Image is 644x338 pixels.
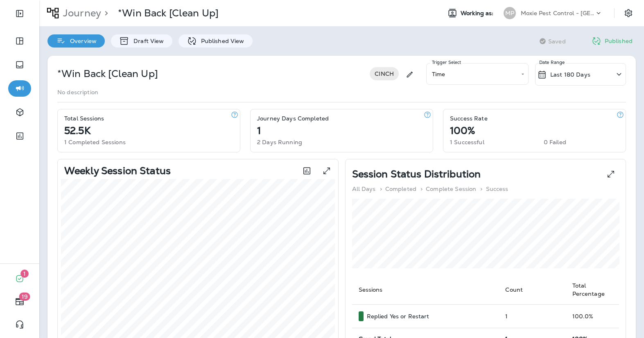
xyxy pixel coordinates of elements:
[197,38,244,44] p: Published View
[8,5,31,22] button: Expand Sidebar
[60,7,101,19] p: Journey
[8,270,31,287] button: 1
[450,115,488,122] p: Success Rate
[367,313,429,320] p: Replied Yes or Restart
[486,186,508,192] p: Success
[385,186,416,192] p: Completed
[101,7,108,19] p: >
[64,127,90,134] p: 52.5K
[352,171,481,177] p: Session Status Distribution
[420,186,423,192] p: >
[461,10,495,17] span: Working as:
[257,127,261,134] p: 1
[402,63,417,86] div: Edit
[521,10,594,16] p: Moxie Pest Control - [GEOGRAPHIC_DATA]
[352,186,376,192] p: All Days
[319,163,335,179] button: View graph expanded to full screen
[603,166,619,182] button: View Pie expanded to full screen
[64,139,126,145] p: 1 Completed Sessions
[499,275,565,305] th: Count
[480,186,482,192] p: >
[621,6,636,20] button: Settings
[8,293,31,310] button: 19
[539,59,566,66] p: Date Range
[57,67,158,80] p: *Win Back [Clean Up]
[566,275,619,305] th: Total Percentage
[380,186,382,192] p: >
[426,186,476,192] p: Complete Session
[605,38,633,44] p: Published
[450,127,475,134] p: 100%
[129,38,164,44] p: Draft View
[450,139,484,145] p: 1 Successful
[298,163,315,179] button: Toggle between session count and session percentage
[20,270,29,278] span: 1
[257,115,329,122] p: Journey Days Completed
[64,168,171,174] p: Weekly Session Status
[66,38,97,44] p: Overview
[544,139,566,145] p: 0 Failed
[118,7,219,19] p: *Win Back [Clean Up]
[257,139,302,145] p: 2 Days Running
[370,70,399,77] span: CINCH
[57,89,98,95] p: No description
[19,293,30,301] span: 19
[550,71,590,78] p: Last 180 Days
[64,115,104,122] p: Total Sessions
[352,275,499,305] th: Sessions
[432,59,461,66] label: Trigger Select
[499,305,565,328] td: 1
[548,38,566,45] span: Saved
[504,7,516,19] div: MP
[426,63,529,85] div: Time
[566,305,619,328] td: 100.0 %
